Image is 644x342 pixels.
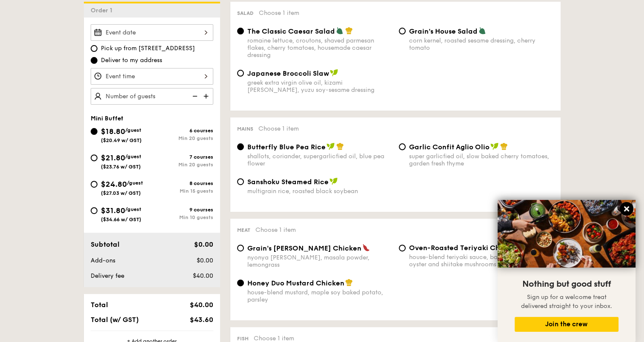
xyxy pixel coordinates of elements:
span: $31.80 [101,206,125,215]
div: Min 20 guests [152,135,213,141]
span: Choose 1 item [259,9,299,17]
span: Sanshoku Steamed Rice [247,178,329,186]
input: Number of guests [91,88,213,105]
input: $18.80/guest($20.49 w/ GST)6 coursesMin 20 guests [91,128,97,135]
span: Salad [237,10,254,16]
img: icon-spicy.37a8142b.svg [362,244,370,251]
input: $24.80/guest($27.03 w/ GST)8 coursesMin 15 guests [91,181,97,188]
span: $40.00 [189,301,213,309]
img: icon-vegetarian.fe4039eb.svg [478,27,486,34]
input: Event date [91,24,213,41]
span: Japanese Broccoli Slaw [247,69,329,77]
img: icon-vegan.f8ff3823.svg [330,69,338,77]
span: Nothing but good stuff [522,279,611,289]
span: $24.80 [101,180,127,189]
span: $18.80 [101,127,125,136]
div: 8 courses [152,180,213,186]
div: romaine lettuce, croutons, shaved parmesan flakes, cherry tomatoes, housemade caesar dressing [247,37,392,59]
span: Subtotal [91,240,120,248]
span: Choose 1 item [254,335,294,342]
img: DSC07876-Edit02-Large.jpeg [498,200,635,268]
input: Grain's House Saladcorn kernel, roasted sesame dressing, cherry tomato [399,28,406,34]
span: Delivery fee [91,272,124,279]
span: The Classic Caesar Salad [247,27,335,35]
input: Sanshoku Steamed Ricemultigrain rice, roasted black soybean [237,178,244,185]
img: icon-chef-hat.a58ddaea.svg [345,27,353,34]
span: ($34.66 w/ GST) [101,217,141,222]
input: Oven-Roasted Teriyaki Chickenhouse-blend teriyaki sauce, baby bok choy, king oyster and shiitake ... [399,245,406,251]
span: Total [91,301,108,309]
img: icon-add.58712e84.svg [200,88,213,104]
span: Choose 1 item [258,125,299,132]
img: icon-vegetarian.fe4039eb.svg [336,27,343,34]
span: $43.60 [189,316,213,324]
input: $31.80/guest($34.66 w/ GST)9 coursesMin 10 guests [91,207,97,214]
span: Add-ons [91,257,115,264]
span: ($27.03 w/ GST) [101,190,141,196]
button: Close [620,202,633,216]
div: corn kernel, roasted sesame dressing, cherry tomato [409,37,554,51]
div: Min 10 guests [152,214,213,220]
span: Grain's House Salad [409,27,478,35]
span: $0.00 [194,240,213,248]
span: /guest [127,180,143,186]
span: ($23.76 w/ GST) [101,164,141,170]
input: Japanese Broccoli Slawgreek extra virgin olive oil, kizami [PERSON_NAME], yuzu soy-sesame dressing [237,70,244,77]
span: /guest [125,206,141,212]
img: icon-chef-hat.a58ddaea.svg [500,142,508,150]
div: Min 15 guests [152,188,213,194]
span: Order 1 [91,7,116,14]
span: Choose 1 item [255,226,296,234]
span: Butterfly Blue Pea Rice [247,143,326,151]
span: Oven-Roasted Teriyaki Chicken [409,244,518,252]
input: Grain's [PERSON_NAME] Chickennyonya [PERSON_NAME], masala powder, lemongrass [237,245,244,251]
input: Event time [91,68,213,85]
img: icon-vegan.f8ff3823.svg [490,142,499,150]
div: 7 courses [152,154,213,160]
span: Sign up for a welcome treat delivered straight to your inbox. [521,294,612,310]
span: $0.00 [196,257,213,264]
button: Join the crew [515,317,618,332]
div: Min 20 guests [152,162,213,168]
span: Mini Buffet [91,115,123,122]
span: Total (w/ GST) [91,316,139,324]
img: icon-reduce.1d2dbef1.svg [188,88,200,104]
input: Garlic Confit Aglio Oliosuper garlicfied oil, slow baked cherry tomatoes, garden fresh thyme [399,143,406,150]
div: nyonya [PERSON_NAME], masala powder, lemongrass [247,254,392,268]
span: $40.00 [192,272,213,279]
input: $21.80/guest($23.76 w/ GST)7 coursesMin 20 guests [91,154,97,161]
div: multigrain rice, roasted black soybean [247,188,392,195]
div: 6 courses [152,128,213,134]
img: icon-vegan.f8ff3823.svg [326,142,335,150]
input: Pick up from [STREET_ADDRESS] [91,45,97,52]
span: Garlic Confit Aglio Olio [409,143,489,151]
span: /guest [125,154,141,160]
span: Fish [237,336,249,342]
span: Mains [237,126,253,132]
span: Honey Duo Mustard Chicken [247,279,344,287]
span: Grain's [PERSON_NAME] Chicken [247,244,361,252]
div: house-blend teriyaki sauce, baby bok choy, king oyster and shiitake mushrooms [409,254,554,268]
img: icon-chef-hat.a58ddaea.svg [345,279,353,286]
div: shallots, coriander, supergarlicfied oil, blue pea flower [247,153,392,167]
div: 9 courses [152,207,213,213]
img: icon-chef-hat.a58ddaea.svg [336,142,344,150]
div: greek extra virgin olive oil, kizami [PERSON_NAME], yuzu soy-sesame dressing [247,79,392,94]
img: icon-vegan.f8ff3823.svg [329,177,338,185]
div: super garlicfied oil, slow baked cherry tomatoes, garden fresh thyme [409,153,554,167]
span: $21.80 [101,153,125,162]
span: Deliver to my address [101,56,162,65]
span: Pick up from [STREET_ADDRESS] [101,44,195,53]
div: house-blend mustard, maple soy baked potato, parsley [247,289,392,303]
input: Honey Duo Mustard Chickenhouse-blend mustard, maple soy baked potato, parsley [237,279,244,286]
span: /guest [125,127,141,133]
span: ($20.49 w/ GST) [101,137,142,143]
input: Butterfly Blue Pea Riceshallots, coriander, supergarlicfied oil, blue pea flower [237,143,244,150]
span: Meat [237,227,250,233]
input: Deliver to my address [91,57,97,64]
input: The Classic Caesar Saladromaine lettuce, croutons, shaved parmesan flakes, cherry tomatoes, house... [237,28,244,34]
